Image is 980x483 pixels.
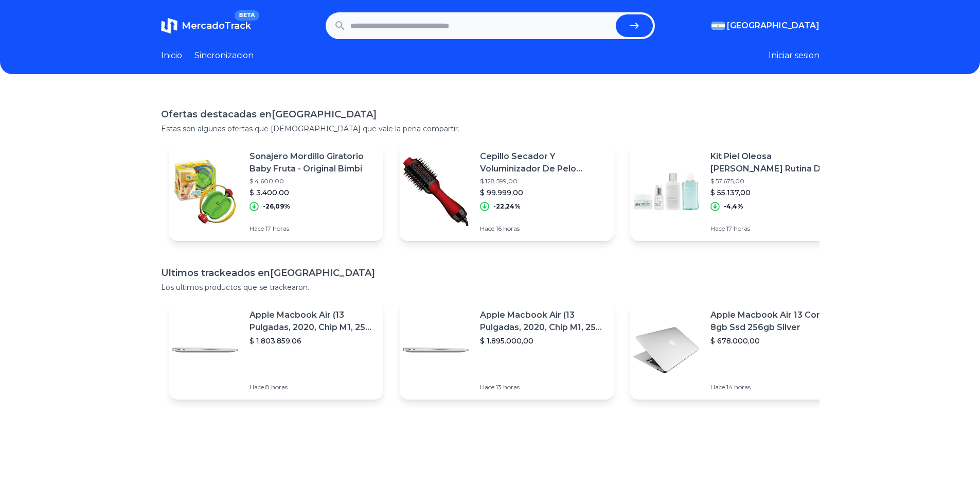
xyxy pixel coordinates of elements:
[480,177,605,185] p: $ 128.599,00
[630,142,844,241] a: Featured imageKit Piel Oleosa [PERSON_NAME] Rutina De Tratamiento Facial$ 57.675,00$ 55.137,00-4,...
[630,156,702,228] img: Featured image
[480,187,605,198] p: $ 99.999,00
[710,309,836,334] p: Apple Macbook Air 13 Core I5 8gb Ssd 256gb Silver
[250,383,375,391] p: Hace 8 horas
[250,225,375,233] p: Hace 17 horas
[161,18,177,34] img: MercadoTrack
[161,124,819,134] p: Estas son algunas ofertas que [DEMOGRAPHIC_DATA] que vale la pena compartir.
[711,20,819,32] button: [GEOGRAPHIC_DATA]
[161,282,819,292] p: Los ultimos productos que se trackearon.
[161,49,182,62] a: Inicio
[400,301,614,400] a: Featured imageApple Macbook Air (13 Pulgadas, 2020, Chip M1, 256 Gb De Ssd, 8 Gb De Ram) - Plata$...
[710,187,836,198] p: $ 55.137,00
[724,202,743,211] p: -4,4%
[727,20,819,32] span: [GEOGRAPHIC_DATA]
[235,10,259,21] span: BETA
[194,49,254,62] a: Sincronizacion
[480,383,605,391] p: Hace 13 horas
[710,177,836,185] p: $ 57.675,00
[630,301,844,400] a: Featured imageApple Macbook Air 13 Core I5 8gb Ssd 256gb Silver$ 678.000,00Hace 14 horas
[169,314,241,386] img: Featured image
[630,314,702,386] img: Featured image
[400,156,472,228] img: Featured image
[711,22,725,30] img: Argentina
[710,383,836,391] p: Hace 14 horas
[480,225,605,233] p: Hace 16 horas
[169,142,383,241] a: Featured imageSonajero Mordillo Giratorio Baby Fruta - Original Bimbi$ 4.600,00$ 3.400,00-26,09%H...
[710,336,836,346] p: $ 678.000,00
[250,150,375,175] p: Sonajero Mordillo Giratorio Baby Fruta - Original Bimbi
[263,202,290,211] p: -26,09%
[480,309,605,334] p: Apple Macbook Air (13 Pulgadas, 2020, Chip M1, 256 Gb De Ssd, 8 Gb De Ram) - Plata
[480,150,605,175] p: Cepillo Secador Y Voluminizador De Pelo Revlon Rvdr5222rla2a
[250,309,375,334] p: Apple Macbook Air (13 Pulgadas, 2020, Chip M1, 256 Gb De Ssd, 8 Gb De Ram) - Plata
[710,225,836,233] p: Hace 17 horas
[400,142,614,241] a: Featured imageCepillo Secador Y Voluminizador De Pelo Revlon Rvdr5222rla2a$ 128.599,00$ 99.999,00...
[250,336,375,346] p: $ 1.803.859,06
[710,150,836,175] p: Kit Piel Oleosa [PERSON_NAME] Rutina De Tratamiento Facial
[161,266,819,280] h1: Ultimos trackeados en [GEOGRAPHIC_DATA]
[250,177,375,185] p: $ 4.600,00
[161,107,819,122] h1: Ofertas destacadas en [GEOGRAPHIC_DATA]
[769,49,819,62] button: Iniciar sesion
[250,187,375,198] p: $ 3.400,00
[480,336,605,346] p: $ 1.895.000,00
[169,301,383,400] a: Featured imageApple Macbook Air (13 Pulgadas, 2020, Chip M1, 256 Gb De Ssd, 8 Gb De Ram) - Plata$...
[493,202,521,211] p: -22,24%
[182,20,251,31] span: MercadoTrack
[400,314,472,386] img: Featured image
[161,18,251,34] a: MercadoTrackBETA
[169,156,241,228] img: Featured image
